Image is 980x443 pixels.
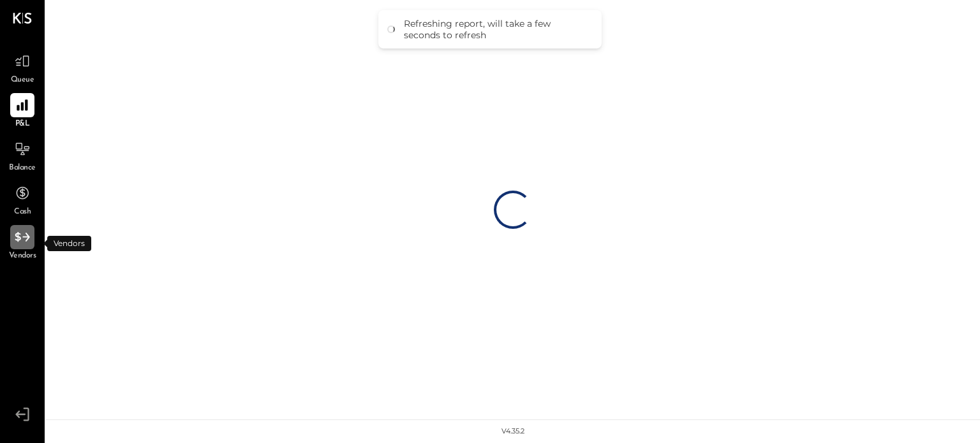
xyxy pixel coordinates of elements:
[404,18,589,41] div: Refreshing report, will take a few seconds to refresh
[9,163,36,174] span: Balance
[14,207,31,218] span: Cash
[47,236,91,251] div: Vendors
[501,426,524,437] div: v 4.35.2
[1,181,44,218] a: Cash
[1,137,44,174] a: Balance
[1,93,44,130] a: P&L
[11,75,34,86] span: Queue
[1,49,44,86] a: Queue
[1,225,44,262] a: Vendors
[9,251,36,262] span: Vendors
[15,119,30,130] span: P&L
